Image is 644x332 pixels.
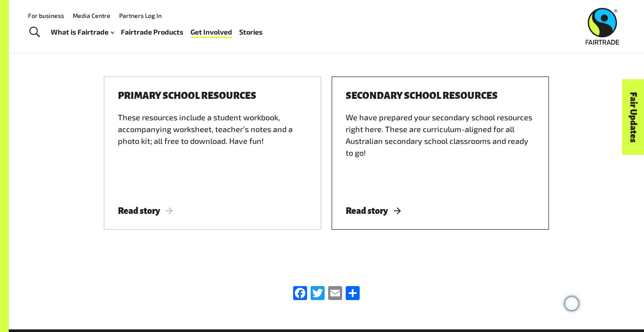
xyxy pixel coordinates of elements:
[191,26,232,38] a: Get Involved
[28,12,64,19] a: For business
[119,12,162,19] a: Partners Log In
[586,8,619,45] img: Fairtrade Australia New Zealand logo
[24,21,45,43] a: Toggle Search
[332,77,549,230] a: Secondary school resources We have prepared your secondary school resources right here. These are...
[291,286,309,301] a: Facebook
[344,286,361,301] a: Partager
[73,12,110,19] a: Media Centre
[118,112,307,190] div: These resources include a student workbook, accompanying worksheet, teacher’s notes and a photo k...
[346,206,400,216] span: Read story
[118,91,256,101] h3: Primary school resources
[346,112,535,190] div: We have prepared your secondary school resources right here. These are curriculum-aligned for all...
[104,77,321,230] a: Primary school resources These resources include a student workbook, accompanying worksheet, teac...
[51,26,114,38] a: What is Fairtrade
[118,206,173,216] span: Read story
[239,26,263,38] a: Stories
[326,286,344,301] a: Email
[121,26,184,38] a: Fairtrade Products
[309,286,326,301] a: Twitter
[346,91,498,101] h3: Secondary school resources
